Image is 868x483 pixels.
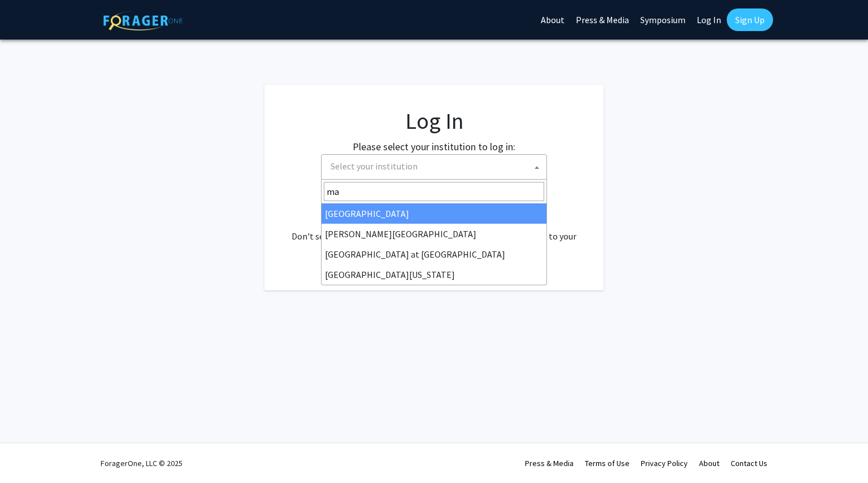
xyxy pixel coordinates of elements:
[287,107,581,134] h1: Log In
[8,432,48,475] iframe: Chat
[525,458,574,468] a: Press & Media
[322,264,546,285] li: [GEOGRAPHIC_DATA][US_STATE]
[331,160,418,172] span: Select your institution
[321,154,547,180] span: Select your institution
[322,244,546,264] li: [GEOGRAPHIC_DATA] at [GEOGRAPHIC_DATA]
[326,155,546,178] span: Select your institution
[324,182,544,201] input: Search
[287,202,581,256] div: No account? . Don't see your institution? about bringing ForagerOne to your institution.
[699,458,719,468] a: About
[322,224,546,244] li: [PERSON_NAME][GEOGRAPHIC_DATA]
[103,11,183,31] img: ForagerOne Logo
[641,458,688,468] a: Privacy Policy
[353,139,515,154] label: Please select your institution to log in:
[585,458,630,468] a: Terms of Use
[731,458,767,468] a: Contact Us
[727,8,773,31] a: Sign Up
[101,443,183,483] div: ForagerOne, LLC © 2025
[322,203,546,224] li: [GEOGRAPHIC_DATA]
